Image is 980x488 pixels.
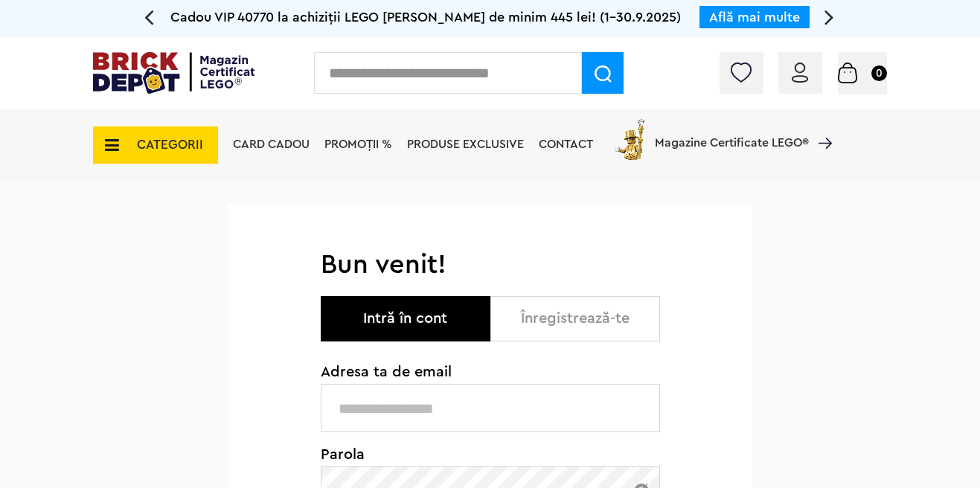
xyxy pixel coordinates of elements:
a: Produse exclusive [407,138,524,150]
span: Cadou VIP 40770 la achiziții LEGO [PERSON_NAME] de minim 445 lei! (1-30.9.2025) [170,10,681,24]
span: Adresa ta de email [321,365,660,379]
a: Contact [539,138,593,150]
a: Magazine Certificate LEGO® [809,118,832,130]
h1: Bun venit! [321,248,660,281]
span: Parola [321,447,660,462]
a: Află mai multe [709,10,800,24]
a: PROMOȚII % [324,138,392,150]
small: 0 [871,65,887,81]
span: Magazine Certificate LEGO® [655,116,809,150]
span: CATEGORII [137,138,203,151]
a: Card Cadou [233,138,310,150]
button: Intră în cont [321,296,490,341]
button: Înregistrează-te [490,296,660,341]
